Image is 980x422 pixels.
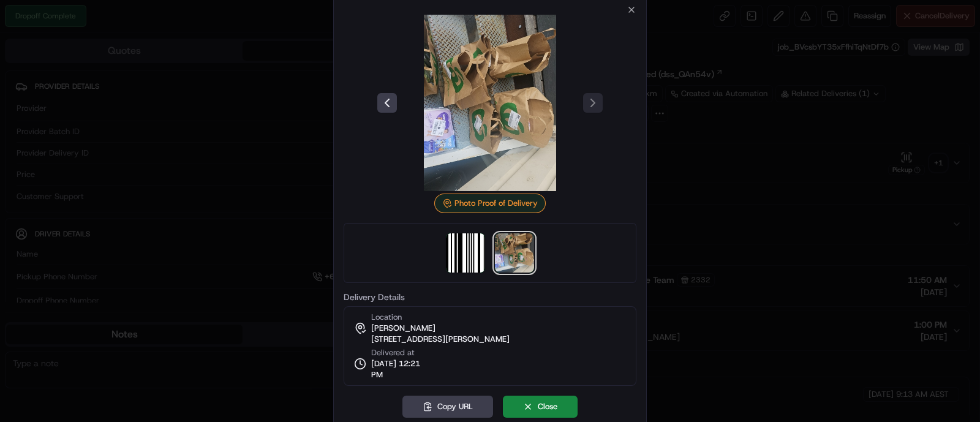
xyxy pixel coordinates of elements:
img: barcode_scan_on_pickup image [446,233,485,273]
span: [PERSON_NAME] [371,323,435,334]
span: Delivered at [371,347,428,358]
img: photo_proof_of_delivery image [495,233,534,273]
div: Photo Proof of Delivery [434,194,546,213]
span: [STREET_ADDRESS][PERSON_NAME] [371,334,510,345]
span: [DATE] 12:21 PM [371,358,428,380]
label: Delivery Details [344,293,636,301]
button: Close [503,396,578,418]
button: Copy URL [402,396,493,418]
span: Location [371,312,402,323]
img: photo_proof_of_delivery image [402,15,578,191]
